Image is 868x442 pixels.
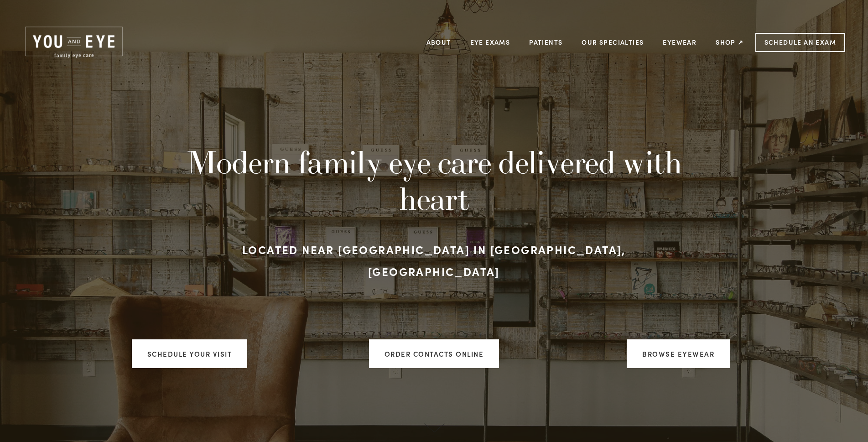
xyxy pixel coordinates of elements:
a: About [426,35,451,49]
a: Schedule your visit [132,339,248,368]
a: Browse Eyewear [627,339,730,368]
strong: Located near [GEOGRAPHIC_DATA] in [GEOGRAPHIC_DATA], [GEOGRAPHIC_DATA] [242,242,629,279]
img: Rochester, MN | You and Eye | Family Eye Care [23,25,125,60]
a: Patients [529,35,562,49]
a: Eyewear [663,35,696,49]
a: ORDER CONTACTS ONLINE [369,339,499,368]
a: Eye Exams [470,35,510,49]
a: Schedule an Exam [755,33,845,52]
a: Our Specialties [582,38,644,47]
a: Shop ↗ [716,35,743,49]
h1: Modern family eye care delivered with heart [183,144,685,217]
